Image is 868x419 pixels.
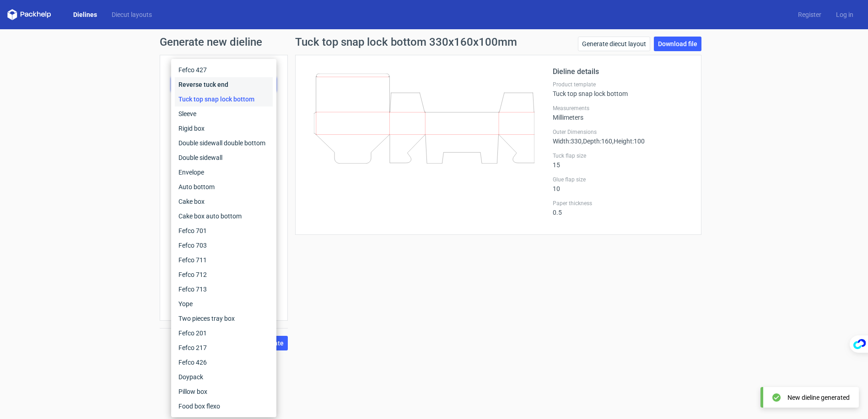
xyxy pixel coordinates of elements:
[582,138,612,145] span: , Depth : 160
[175,165,273,180] div: Envelope
[175,326,273,340] div: Fefco 201
[553,176,690,192] div: 10
[175,92,273,106] div: Tuck top snap lock bottom
[553,176,690,183] label: Glue flap size
[175,340,273,355] div: Fefco 217
[553,138,582,145] span: Width : 330
[66,10,104,19] a: Dielines
[175,150,273,165] div: Double sidewall
[175,282,273,297] div: Fefco 713
[612,138,645,145] span: , Height : 100
[553,105,690,121] div: Millimeters
[175,136,273,150] div: Double sidewall double bottom
[553,66,690,77] h2: Dieline details
[553,81,690,97] div: Tuck top snap lock bottom
[175,194,273,209] div: Cake box
[553,152,690,169] div: 15
[175,238,273,253] div: Fefco 703
[791,10,829,19] a: Register
[175,121,273,136] div: Rigid box
[553,128,690,136] label: Outer Dimensions
[553,200,690,207] label: Paper thickness
[175,63,273,77] div: Fefco 427
[175,384,273,399] div: Pillow box
[553,152,690,159] label: Tuck flap size
[553,105,690,112] label: Measurements
[829,10,861,19] a: Log in
[654,37,701,51] a: Download file
[175,77,273,92] div: Reverse tuck end
[175,253,273,267] div: Fefco 711
[175,297,273,311] div: Yope
[175,223,273,238] div: Fefco 701
[175,106,273,121] div: Sleeve
[787,393,850,402] div: New dieline generated
[160,37,709,48] h1: Generate new dieline
[553,200,690,216] div: 0.5
[175,399,273,414] div: Food box flexo
[175,267,273,282] div: Fefco 712
[175,355,273,370] div: Fefco 426
[578,37,650,51] a: Generate diecut layout
[295,37,517,48] h1: Tuck top snap lock bottom 330x160x100mm
[175,311,273,326] div: Two pieces tray box
[175,370,273,384] div: Doypack
[104,10,159,19] a: Diecut layouts
[553,81,690,88] label: Product template
[175,209,273,223] div: Cake box auto bottom
[175,180,273,194] div: Auto bottom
